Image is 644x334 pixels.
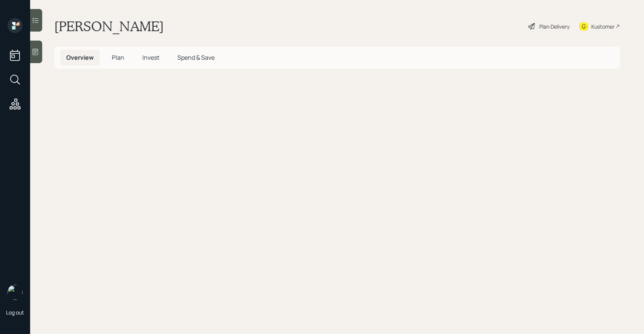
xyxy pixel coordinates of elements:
[142,53,159,62] span: Invest
[54,18,164,35] h1: [PERSON_NAME]
[66,53,94,62] span: Overview
[6,309,24,316] div: Log out
[8,285,23,300] img: sami-boghos-headshot.png
[539,23,569,30] div: Plan Delivery
[591,23,615,30] div: Kustomer
[177,53,215,62] span: Spend & Save
[112,53,124,62] span: Plan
